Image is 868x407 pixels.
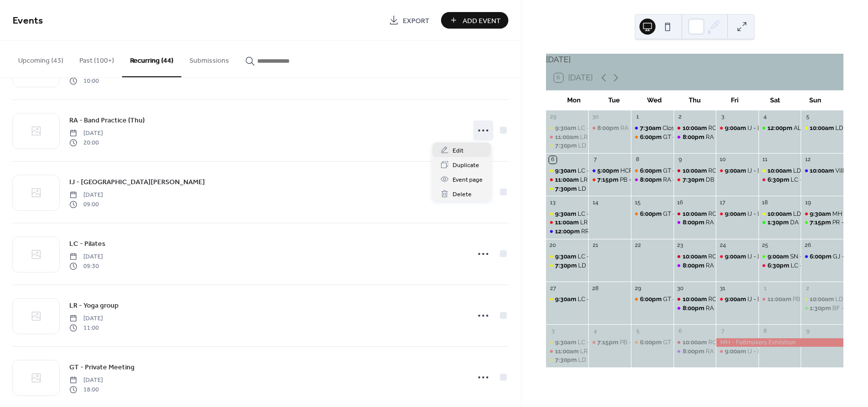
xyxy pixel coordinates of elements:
div: 5 [804,113,811,121]
div: 9 [804,327,811,335]
div: GT - Private Meeting [663,338,720,347]
div: 1 [762,285,769,292]
span: 6:00pm [640,167,663,175]
div: IJ - St Johns church [716,252,758,261]
div: 7 [719,327,726,335]
div: IJ - [GEOGRAPHIC_DATA][PERSON_NAME] [747,295,864,304]
span: 10:00 [69,76,103,85]
div: MH - Feltmakers Exhibition [716,338,843,347]
span: GT - Private Meeting [69,362,135,373]
div: RA - Band Practice (Wed) [631,176,674,184]
div: AL - Private Party [794,124,842,132]
span: 7:15pm [810,218,832,227]
span: RA - Band Practice (Thu) [69,115,145,126]
div: RA - Band Practice (Thu) [706,133,774,142]
div: Fri [715,90,755,110]
span: 7:30am [640,124,663,132]
span: 9:00am [725,124,747,132]
div: RA - Band Practice (Thu) [674,304,716,313]
div: RC - Yoga [674,167,716,175]
div: PB - Art group [620,338,659,347]
div: 11 [762,156,769,164]
div: PB - Art group [620,176,659,184]
div: Sun [795,90,835,110]
span: Duplicate [453,160,479,171]
div: 8 [634,156,641,164]
div: PR - Private meeting [801,218,843,227]
span: 6:00pm [640,210,663,218]
div: 21 [591,242,599,249]
span: 12:00pm [768,124,794,132]
div: LC - Pilates [578,124,609,132]
span: 9:30am [810,210,832,218]
div: 9 [677,156,684,164]
div: RA - Band Practice (Thu) [674,133,716,142]
div: 17 [719,199,726,206]
span: 8:00pm [683,304,706,313]
div: RA - Band Practice (Thu) [706,261,774,270]
span: 10:00am [683,124,708,132]
span: 8:00pm [683,218,706,227]
span: Export [403,16,429,26]
div: LC - Pilates [578,252,609,261]
div: 19 [804,199,811,206]
span: 9:30am [555,124,578,132]
span: 7:30pm [683,176,706,184]
div: 20 [549,242,557,249]
div: RA - Band Practice [620,124,673,132]
div: SN - Private Party [790,252,839,261]
div: 30 [677,285,684,292]
span: [DATE] [69,252,103,261]
div: RA - Band Practice (Thu) [706,347,774,356]
div: LC - Pilates [578,210,609,218]
span: 8:00pm [683,133,706,142]
span: 8:00pm [683,347,706,356]
span: 9:00am [768,252,790,261]
div: RA - Band Practice [588,124,631,132]
div: RA - Band Practice (Thu) [706,218,774,227]
div: PB - Art group [588,176,631,184]
span: 9:00am [725,210,747,218]
div: AL - Private Party [758,124,801,132]
div: IJ - St Johns church [716,210,758,218]
div: PB - Art Group [793,295,832,304]
span: 9:00am [725,347,747,356]
div: HCRR - Committee [588,167,631,175]
div: DB - Men's club [706,176,750,184]
div: RA - Band Practice (Wed) [663,176,733,184]
div: 29 [634,285,641,292]
a: Export [381,12,437,29]
span: Delete [453,189,472,200]
div: 4 [762,113,769,121]
span: 6:30pm [768,261,791,270]
div: LD - Choir practice [578,261,631,270]
div: RA - Band Practice (Thu) [706,304,774,313]
span: 10:00am [768,210,793,218]
div: [DATE] [546,54,843,66]
div: LD - Choir practice [546,185,589,193]
div: 16 [677,199,684,206]
div: 2 [804,285,811,292]
span: 11:00am [555,347,580,356]
span: 8:00pm [597,124,620,132]
span: 10:00am [683,252,708,261]
span: 9:00am [725,295,747,304]
span: 10:00am [683,210,708,218]
span: 7:30pm [555,261,578,270]
div: GT - Private Meeting [631,133,674,142]
div: LC - Pilates [578,295,609,304]
div: LD - Messiah Rehearsal [793,210,860,218]
span: 10:00am [683,167,708,175]
div: LD - Choir practice [546,356,589,364]
div: RR - Janet Sibley's Wake [546,227,589,236]
span: 6:00pm [640,338,663,347]
div: LR - Yoga group [546,176,589,184]
div: LD - Choir practice [578,185,631,193]
div: Sat [755,90,795,110]
div: LC - Pilates [546,167,589,175]
div: PB - Art group [588,338,631,347]
div: IJ - St Johns church [716,295,758,304]
div: RC - Yoga [674,295,716,304]
div: SN - Private Party [758,252,801,261]
div: 13 [549,199,557,206]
